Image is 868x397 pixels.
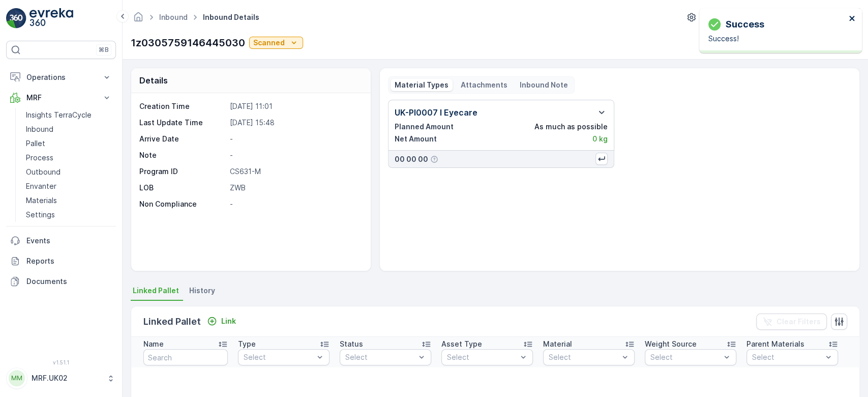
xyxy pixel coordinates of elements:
[253,38,285,48] p: Scanned
[131,35,245,50] p: 1z0305759146445030
[203,315,240,327] button: Link
[139,101,226,111] p: Creation Time
[447,352,517,362] p: Select
[756,314,827,330] button: Clear Filters
[22,193,116,208] a: Materials
[22,108,116,122] a: Insights TerraCycle
[6,359,116,365] span: v 1.51.1
[6,271,116,292] a: Documents
[22,122,116,136] a: Inbound
[230,199,360,209] p: -
[395,122,454,132] p: Planned Amount
[543,339,572,349] p: Material
[395,80,448,90] p: Material Types
[746,339,804,349] p: Parent Materials
[189,286,215,296] span: History
[340,339,363,349] p: Status
[26,93,96,103] p: MRF
[22,208,116,222] a: Settings
[238,339,256,349] p: Type
[29,8,73,29] img: logo_light-DOdMpM7g.png
[26,153,53,163] p: Process
[461,80,507,90] p: Attachments
[549,352,619,362] p: Select
[520,80,568,90] p: Inbound Note
[849,14,856,24] button: close
[99,46,109,54] p: ⌘B
[6,88,116,108] button: MRF
[22,179,116,193] a: Envanter
[230,118,360,128] p: [DATE] 15:48
[441,339,482,349] p: Asset Type
[645,339,697,349] p: Weight Source
[230,183,360,193] p: ZWB
[143,315,201,329] p: Linked Pallet
[534,122,608,132] p: As much as possible
[395,106,477,119] p: UK-PI0007 I Eyecare
[244,352,314,362] p: Select
[752,352,822,362] p: Select
[395,134,437,144] p: Net Amount
[22,136,116,151] a: Pallet
[22,165,116,179] a: Outbound
[6,367,116,389] button: MMMRF.UK02
[726,17,764,32] p: Success
[6,8,26,29] img: logo
[143,339,164,349] p: Name
[32,373,102,383] p: MRF.UK02
[26,181,56,191] p: Envanter
[159,13,188,21] a: Inbound
[395,154,428,164] p: 00 00 00
[9,370,25,386] div: MM
[26,236,112,246] p: Events
[26,167,61,177] p: Outbound
[230,150,360,160] p: -
[6,67,116,88] button: Operations
[22,151,116,165] a: Process
[133,286,179,296] span: Linked Pallet
[26,138,45,149] p: Pallet
[6,231,116,251] a: Events
[26,72,96,82] p: Operations
[139,150,226,160] p: Note
[26,210,55,220] p: Settings
[230,166,360,177] p: CS631-M
[139,74,168,87] p: Details
[345,352,415,362] p: Select
[26,124,53,134] p: Inbound
[201,12,261,22] span: Inbound Details
[26,256,112,266] p: Reports
[6,251,116,271] a: Reports
[249,37,303,49] button: Scanned
[139,134,226,144] p: Arrive Date
[776,317,821,327] p: Clear Filters
[26,195,57,206] p: Materials
[143,349,228,365] input: Search
[708,34,846,44] p: Success!
[26,110,92,120] p: Insights TerraCycle
[26,276,112,287] p: Documents
[650,352,721,362] p: Select
[592,134,608,144] p: 0 kg
[221,316,236,326] p: Link
[230,134,360,144] p: -
[230,101,360,111] p: [DATE] 11:01
[139,118,226,128] p: Last Update Time
[139,166,226,177] p: Program ID
[430,155,438,163] div: Help Tooltip Icon
[133,15,144,24] a: Homepage
[139,199,226,209] p: Non Compliance
[139,183,226,193] p: LOB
